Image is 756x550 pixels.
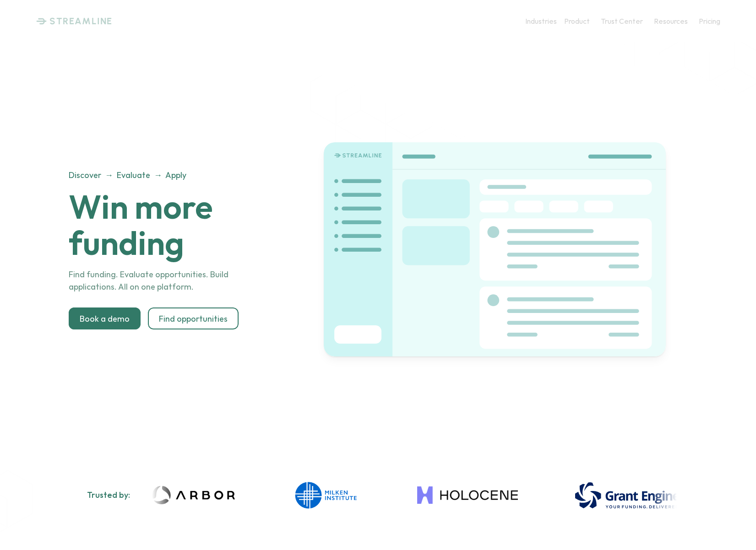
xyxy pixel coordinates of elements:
[69,269,275,293] p: Find funding. Evaluate opportunities. Build applications. All on one platform.
[87,490,130,500] h2: Trusted by:
[69,308,141,330] a: Book a demo
[600,16,642,25] p: Trust Center
[159,314,228,324] p: Find opportunities
[698,13,720,29] a: Pricing
[80,314,130,324] p: Book a demo
[653,13,687,29] a: Resources
[69,189,298,261] h1: Win more funding
[49,16,113,27] p: STREAMLINE
[600,13,642,29] a: Trust Center
[36,16,113,27] a: STREAMLINE
[698,16,720,25] p: Pricing
[525,16,556,25] p: Industries
[564,16,589,25] p: Product
[148,308,239,330] a: Find opportunities
[69,169,275,181] p: Discover → Evaluate → Apply
[653,16,687,25] p: Resources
